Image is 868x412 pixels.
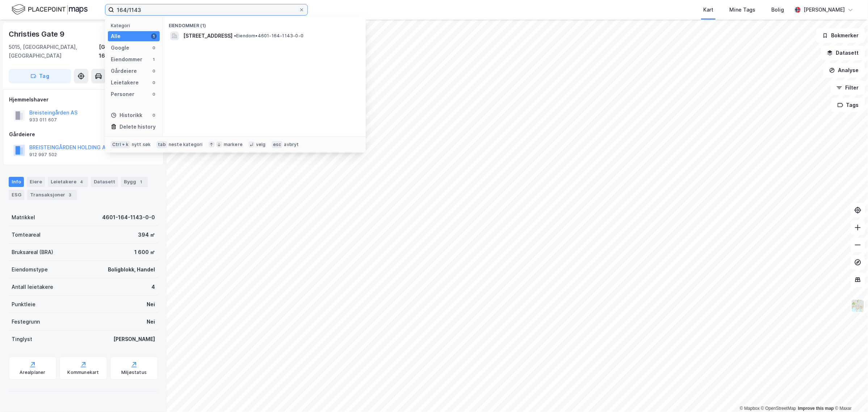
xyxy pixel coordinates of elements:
[67,191,74,199] div: 3
[151,283,155,291] div: 4
[29,117,57,123] div: 933 011 607
[823,63,865,78] button: Analyse
[183,32,232,40] span: [STREET_ADDRESS]
[9,43,99,60] div: 5015, [GEOGRAPHIC_DATA], [GEOGRAPHIC_DATA]
[20,370,45,375] div: Arealplaner
[99,43,158,60] div: [GEOGRAPHIC_DATA], 164/1143
[132,142,151,147] div: nytt søk
[256,142,266,147] div: velg
[169,142,203,147] div: neste kategori
[151,57,157,62] div: 1
[111,111,142,120] div: Historikk
[108,265,155,274] div: Boligblokk, Handel
[163,17,366,30] div: Eiendommer (1)
[114,4,299,15] input: Søk på adresse, matrikkel, gårdeiere, leietakere eller personer
[151,68,157,74] div: 0
[111,23,160,28] div: Kategori
[29,152,57,158] div: 912 997 502
[151,45,157,51] div: 0
[9,177,24,187] div: Info
[12,283,53,291] div: Antall leietakere
[9,190,24,200] div: ESG
[151,91,157,97] div: 0
[151,112,157,118] div: 0
[27,177,45,187] div: Eiere
[121,177,148,187] div: Bygg
[851,299,865,313] img: Z
[121,370,147,375] div: Miljøstatus
[138,230,155,239] div: 394 ㎡
[821,46,865,60] button: Datasett
[111,67,137,75] div: Gårdeiere
[111,43,129,52] div: Google
[138,178,145,186] div: 1
[111,55,142,64] div: Eiendommer
[113,335,155,344] div: [PERSON_NAME]
[12,335,32,344] div: Tinglyst
[102,213,155,222] div: 4601-164-1143-0-0
[9,130,158,139] div: Gårdeiere
[771,5,784,14] div: Bolig
[12,248,53,257] div: Bruksareal (BRA)
[147,317,155,326] div: Nei
[12,265,48,274] div: Eiendomstype
[12,300,35,309] div: Punktleie
[234,33,236,38] span: •
[9,28,66,40] div: Christies Gate 9
[830,80,865,95] button: Filter
[151,80,157,86] div: 0
[284,142,299,147] div: avbryt
[134,248,155,257] div: 1 600 ㎡
[12,3,88,16] img: logo.f888ab2527a4732fd821a326f86c7f29.svg
[729,5,755,14] div: Mine Tags
[48,177,88,187] div: Leietakere
[156,141,167,148] div: tab
[798,406,834,411] a: Improve this map
[91,177,118,187] div: Datasett
[151,33,157,39] div: 1
[27,190,77,200] div: Transaksjoner
[12,317,40,326] div: Festegrunn
[78,178,85,186] div: 4
[804,5,845,14] div: [PERSON_NAME]
[816,28,865,43] button: Bokmerker
[740,406,760,411] a: Mapbox
[119,122,156,131] div: Delete history
[111,78,139,87] div: Leietakere
[234,33,303,39] span: Eiendom • 4601-164-1143-0-0
[111,141,130,148] div: Ctrl + k
[67,370,99,375] div: Kommunekart
[832,377,868,412] div: Kontrollprogram for chat
[12,213,35,222] div: Matrikkel
[9,69,71,83] button: Tag
[831,98,865,112] button: Tags
[761,406,796,411] a: OpenStreetMap
[832,377,868,412] iframe: Chat Widget
[224,142,243,147] div: markere
[12,230,41,239] div: Tomteareal
[703,5,713,14] div: Kart
[111,32,121,41] div: Alle
[147,300,155,309] div: Nei
[9,95,158,104] div: Hjemmelshaver
[111,90,134,99] div: Personer
[272,141,283,148] div: esc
